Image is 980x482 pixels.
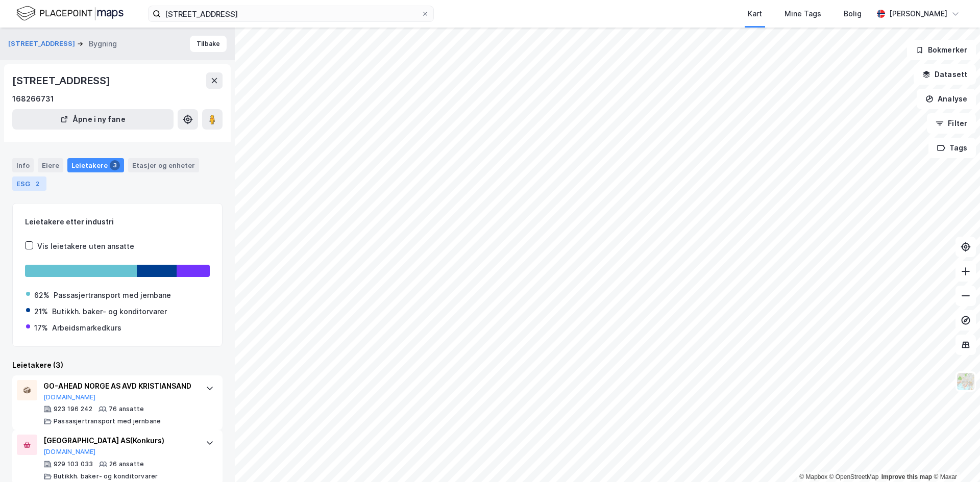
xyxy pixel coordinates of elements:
div: [PERSON_NAME] [889,8,947,20]
div: Eiere [38,158,63,172]
img: logo.f888ab2527a4732fd821a326f86c7f29.svg [16,5,124,22]
button: Bokmerker [907,40,976,60]
div: [STREET_ADDRESS] [12,72,112,89]
div: Passasjertransport med jernbane [54,417,161,425]
div: Mine Tags [785,8,821,20]
button: Tilbake [190,36,227,52]
a: Mapbox [799,473,827,480]
div: Butikkh. baker- og konditorvarer [54,472,158,480]
div: 2 [32,179,42,189]
div: 929 103 033 [54,460,93,468]
div: 62% [34,289,50,301]
div: Leietakere [67,158,124,172]
button: [DOMAIN_NAME] [43,393,96,401]
div: Arbeidsmarkedkurs [52,322,121,334]
input: Søk på adresse, matrikkel, gårdeiere, leietakere eller personer [161,6,421,21]
button: Tags [928,138,976,158]
div: Kontrollprogram for chat [929,433,980,482]
div: Vis leietakere uten ansatte [37,240,134,252]
img: Z [956,372,975,391]
div: Info [12,158,34,172]
div: 17% [34,322,48,334]
div: Butikkh. baker- og konditorvarer [52,306,167,318]
button: Datasett [914,64,976,85]
div: GO-AHEAD NORGE AS AVD KRISTIANSAND [43,380,195,392]
div: 21% [34,306,48,318]
button: Åpne i ny fane [12,109,174,130]
div: Passasjertransport med jernbane [54,289,171,301]
button: Analyse [917,89,976,109]
button: [STREET_ADDRESS] [8,39,77,49]
div: 76 ansatte [109,405,144,413]
div: 168266731 [12,93,54,105]
a: Improve this map [881,473,932,480]
div: Leietakere etter industri [25,216,210,228]
div: Bygning [89,38,117,50]
div: Etasjer og enheter [132,161,195,170]
div: Leietakere (3) [12,359,223,371]
div: 26 ansatte [109,460,144,468]
button: [DOMAIN_NAME] [43,448,96,456]
div: [GEOGRAPHIC_DATA] AS (Konkurs) [43,435,195,447]
div: Kart [748,8,762,20]
button: Filter [927,113,976,134]
div: ESG [12,176,46,191]
div: 923 196 242 [54,405,92,413]
div: 3 [110,160,120,170]
iframe: Chat Widget [929,433,980,482]
div: Bolig [844,8,862,20]
a: OpenStreetMap [829,473,879,480]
